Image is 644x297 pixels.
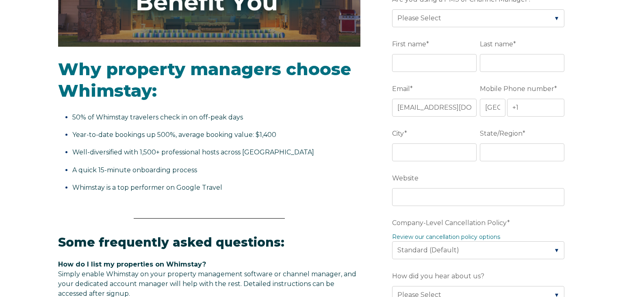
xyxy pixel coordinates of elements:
[72,113,243,121] span: 50% of Whimstay travelers check in on off-peak days
[72,148,314,156] span: Well-diversified with 1,500+ professional hosts across [GEOGRAPHIC_DATA]
[392,270,484,282] span: How did you hear about us?
[480,38,513,50] span: Last name
[480,82,554,95] span: Mobile Phone number
[58,59,351,101] span: Why property managers choose Whimstay:
[480,127,523,140] span: State/Region
[72,166,197,174] span: A quick 15-minute onboarding process
[58,260,206,268] span: How do I list my properties on Whimstay?
[392,172,418,184] span: Website
[392,233,500,241] a: Review our cancellation policy options
[72,131,276,139] span: Year-to-date bookings up 500%, average booking value: $1,400
[392,82,410,95] span: Email
[72,184,222,191] span: Whimstay is a top performer on Google Travel
[58,235,284,250] span: Some frequently asked questions:
[392,217,507,229] span: Company-Level Cancellation Policy
[392,127,404,140] span: City
[392,38,426,50] span: First name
